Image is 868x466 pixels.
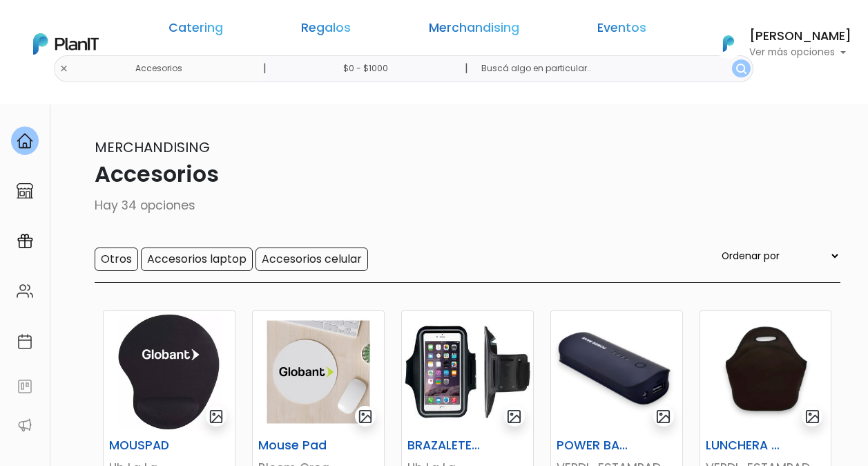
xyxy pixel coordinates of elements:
[17,233,33,250] img: campaigns-02234683943229c281be62815700db0a1741e53638e28bf9629b52c665b00959.svg
[255,248,368,271] input: Accesorios celular
[17,417,33,434] img: partners-52edf745621dab592f3b2c58e3bca9d71375a7ef29c3b500c9f145b62cc070d4.svg
[804,409,820,425] img: gallery-light
[33,33,99,55] img: PlanIt Logo
[429,22,519,39] a: Merchandising
[17,183,33,199] img: marketplace-4ceaa7011d94191e9ded77b95e3339b90024bf715f7c57f8cf31f2d8c509eaba.svg
[551,311,682,433] img: thumb_Captura_de_pantalla_2024-08-21_122816.png
[104,311,235,433] img: thumb_WhatsApp_Image_2023-10-03_at_10.43.21__2_.jpeg
[168,22,223,39] a: Catering
[548,438,639,453] h6: POWER BANK
[17,333,33,350] img: calendar-87d922413cdce8b2cf7b7f5f62616a5cf9e4887200fb71536465627b3292af00.svg
[655,409,671,425] img: gallery-light
[59,64,68,73] img: close-6986928ebcb1d6c9903e3b54e860dbc4d054630f23adef3a32610726dff6a82b.svg
[17,378,33,395] img: feedback-78b5a0c8f98aac82b08bfc38622c3050aee476f2c9584af64705fc4e61158814.svg
[209,409,224,425] img: gallery-light
[95,248,138,271] input: Otros
[705,26,851,62] button: PlanIt Logo [PERSON_NAME] Ver más opciones
[749,30,851,43] h6: [PERSON_NAME]
[506,409,522,425] img: gallery-light
[358,409,374,425] img: gallery-light
[28,137,840,158] p: Merchandising
[736,64,746,74] img: search_button-432b6d5273f82d61273b3651a40e1bd1b912527efae98b1b7a1b2c0702e16a8d.svg
[141,248,253,271] input: Accesorios laptop
[470,55,753,82] input: Buscá algo en particular..
[465,60,468,77] p: |
[253,311,384,433] img: thumb_2000___2000-Photoroom_-_2024-09-30T143913.532.jpg
[250,438,341,453] h6: Mouse Pad
[28,158,840,191] p: Accesorios
[17,133,33,149] img: home-e721727adea9d79c4d83392d1f703f7f8bce08238fde08b1acbfd93340b81755.svg
[101,438,192,453] h6: MOUSPAD
[301,22,351,39] a: Regalos
[263,60,267,77] p: |
[700,311,831,433] img: thumb_Captura_de_pantalla_2024-08-21_125216.png
[697,438,789,453] h6: LUNCHERA NEOPRENO
[402,311,533,433] img: thumb_bralete.jpeg
[17,283,33,299] img: people-662611757002400ad9ed0e3c099ab2801c6687ba6c219adb57efc949bc21e19d.svg
[749,48,851,57] p: Ver más opciones
[597,22,646,39] a: Eventos
[399,438,490,453] h6: BRAZALETE CELULAR
[28,196,840,214] p: Hay 34 opciones
[713,28,744,59] img: PlanIt Logo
